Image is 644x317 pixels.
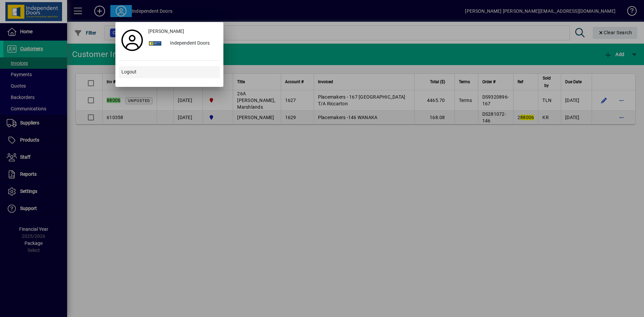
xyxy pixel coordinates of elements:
[148,28,184,35] span: [PERSON_NAME]
[119,66,220,78] button: Logout
[146,38,220,50] button: Independent Doors
[146,25,220,38] a: [PERSON_NAME]
[165,38,220,50] div: Independent Doors
[119,34,146,46] a: Profile
[121,68,137,75] span: Logout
